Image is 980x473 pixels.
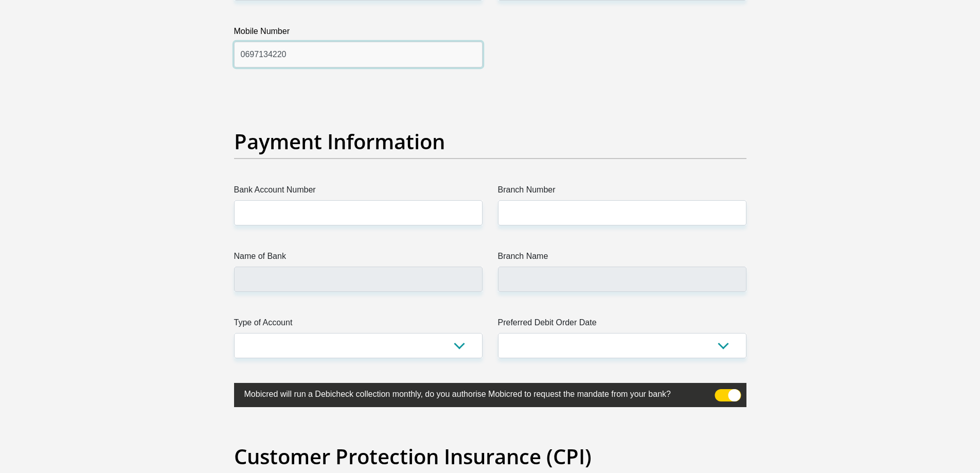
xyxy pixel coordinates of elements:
label: Mobicred will run a Debicheck collection monthly, do you authorise Mobicred to request the mandat... [234,383,695,403]
input: Branch Number [498,200,746,225]
input: Mobile Number [234,42,483,67]
label: Name of Bank [234,250,483,267]
label: Preferred Debit Order Date [498,317,746,333]
input: Name of Bank [234,267,483,292]
label: Branch Number [498,184,746,200]
label: Branch Name [498,250,746,267]
h2: Payment Information [234,129,746,154]
input: Branch Name [498,267,746,292]
input: Bank Account Number [234,200,483,225]
label: Type of Account [234,317,483,333]
label: Mobile Number [234,25,483,42]
label: Bank Account Number [234,184,483,200]
h2: Customer Protection Insurance (CPI) [234,444,746,469]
